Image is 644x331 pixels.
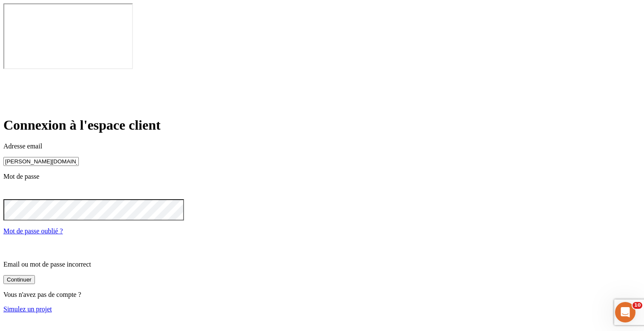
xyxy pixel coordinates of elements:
p: Mot de passe [3,173,641,180]
a: Mot de passe oublié ? [3,227,63,235]
p: Email ou mot de passe incorrect [3,261,641,268]
button: Continuer [3,275,35,284]
iframe: Intercom live chat [615,302,635,322]
p: Vous n'avez pas de compte ? [3,291,641,299]
a: Simulez un projet [3,305,52,313]
span: 10 [632,302,642,309]
p: Adresse email [3,142,641,150]
h1: Connexion à l'espace client [3,117,641,133]
div: Continuer [7,276,32,283]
